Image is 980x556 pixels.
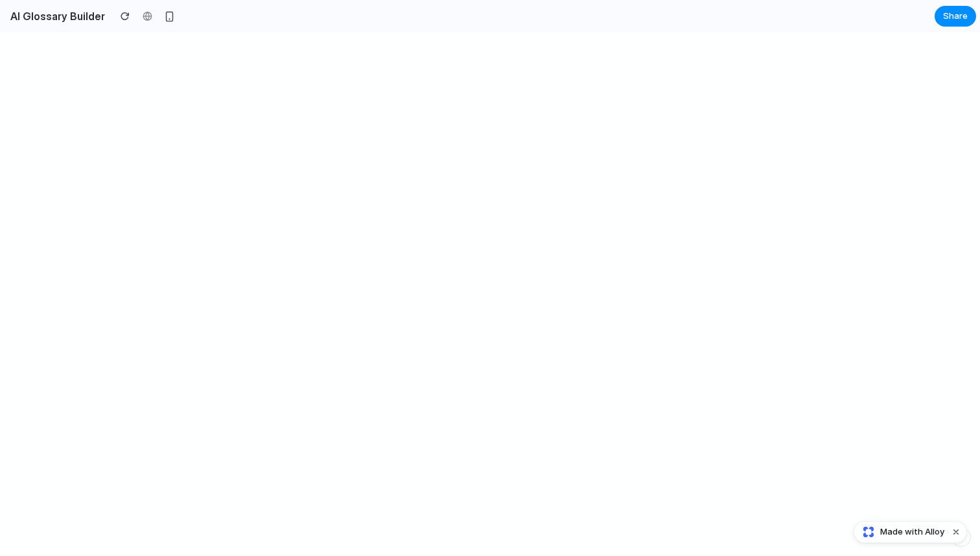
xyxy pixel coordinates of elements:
span: Made with Alloy [880,526,944,538]
button: Dismiss watermark [948,524,964,540]
a: Made with Alloy [854,526,946,538]
h2: AI Glossary Builder [5,8,105,24]
button: Share [935,6,976,27]
span: Share [943,10,968,23]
